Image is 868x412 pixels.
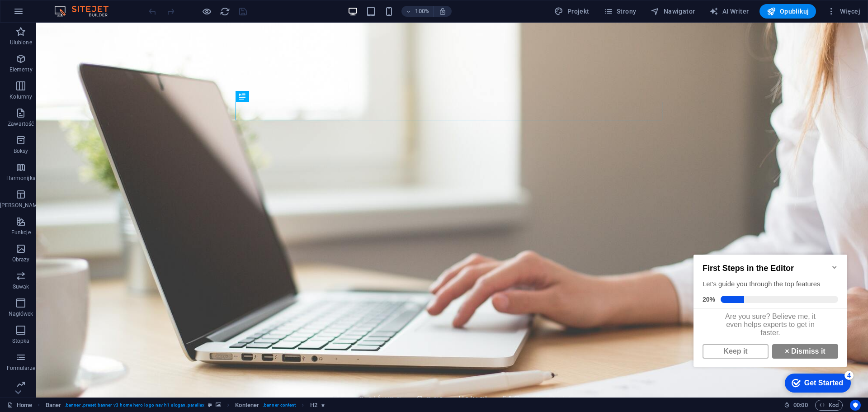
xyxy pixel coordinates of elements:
[819,400,839,411] span: Kod
[201,6,212,17] button: Kliknij tutaj, aby wyjść z trybu podglądu i kontynuować edycję
[767,7,809,16] span: Opublikuj
[114,136,153,144] div: Get Started
[12,256,30,263] p: Obrazy
[6,175,36,182] p: Harmonijka
[65,400,204,411] span: . banner .preset-banner-v3-home-hero-logo-nav-h1-slogan .parallax
[12,337,30,345] p: Stopka
[220,6,230,17] i: Przeładuj stronę
[8,120,34,128] p: Zawartość
[9,310,33,317] p: Nagłówek
[800,402,801,408] span: :
[155,128,164,137] div: 4
[9,93,32,100] p: Kolumny
[815,400,843,411] button: Kod
[95,131,161,150] div: Get Started 4 items remaining, 20% complete
[95,104,99,112] strong: ×
[415,6,429,17] h6: 100%
[235,400,259,411] span: Kliknij, aby zaznaczyć. Kliknij dwukrotnie, aby edytować
[263,400,296,411] span: . banner-content
[141,21,148,28] div: Minimize checklist
[554,7,589,16] span: Projekt
[310,400,317,411] span: Kliknij, aby zaznaczyć. Kliknij dwukrotnie, aby edytować
[11,229,31,236] p: Funkcje
[827,7,860,16] span: Więcej
[551,4,593,19] button: Projekt
[52,6,120,17] img: Editor Logo
[13,37,148,46] div: Let's guide you through the top features
[850,400,861,411] button: Usercentrics
[13,21,148,30] h2: First Steps in the Editor
[600,4,640,19] button: Strony
[709,7,749,16] span: AI Writer
[759,4,816,19] button: Opublikuj
[793,400,807,411] span: 00 00
[13,101,79,116] a: Keep it
[216,403,221,407] i: Ten element zawiera tło
[321,403,325,407] i: Element zawiera animację
[7,400,32,411] a: Kliknij, aby anulować zaznaczenie. Kliknij dwukrotnie, aby otworzyć Strony
[706,4,752,19] button: AI Writer
[46,400,325,411] nav: breadcrumb
[604,7,637,16] span: Strony
[784,400,808,411] h6: Czas sesji
[401,6,434,17] button: 100%
[219,6,230,17] button: reload
[82,101,148,116] a: × Dismiss it
[4,66,157,98] div: Are you sure? Believe me, it even helps experts to get in faster.
[13,283,29,290] p: Suwak
[46,400,61,411] span: Kliknij, aby zaznaczyć. Kliknij dwukrotnie, aby edytować
[208,403,212,407] i: Ten element jest konfigurowalnym ustawieniem wstępnym
[823,4,864,19] button: Więcej
[13,53,31,60] span: 20%
[647,4,698,19] button: Nawigator
[9,66,33,73] p: Elementy
[7,365,35,372] p: Formularze
[14,147,28,155] p: Boksy
[551,4,593,19] div: Projekt (Ctrl+Alt+Y)
[439,7,447,15] i: Po zmianie rozmiaru automatycznie dostosowuje poziom powiększenia do wybranego urządzenia.
[651,7,695,16] span: Nawigator
[10,39,32,46] p: Ulubione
